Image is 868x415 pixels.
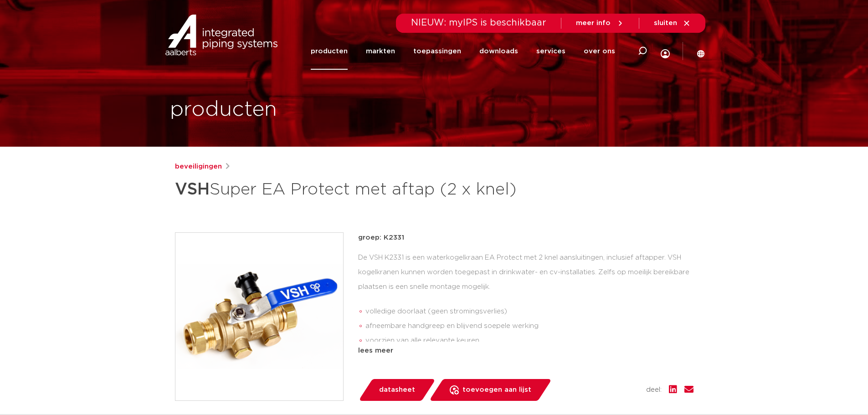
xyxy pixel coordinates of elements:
[411,18,546,27] span: NIEUW: myIPS is beschikbaar
[175,176,517,203] h1: Super EA Protect met aftap (2 x knel)
[311,33,348,70] a: producten
[413,33,461,70] a: toepassingen
[358,232,693,243] p: groep: K2331
[584,33,615,70] a: over ons
[358,251,693,342] div: De VSH K2331 is een waterkogelkraan EA Protect met 2 knel aansluitingen, inclusief aftapper. VSH ...
[536,33,565,70] a: services
[654,20,677,26] span: sluiten
[661,30,670,72] div: my IPS
[646,384,662,395] span: deel:
[366,33,395,70] a: markten
[175,161,222,172] a: beveiligingen
[576,19,624,27] a: meer info
[170,95,277,124] h1: producten
[358,345,693,356] div: lees meer
[365,319,693,333] li: afneembare handgreep en blijvend soepele werking
[358,379,436,401] a: datasheet
[462,383,531,397] span: toevoegen aan lijst
[175,233,343,400] img: Product Image for VSH Super EA Protect met aftap (2 x knel)
[365,304,693,319] li: volledige doorlaat (geen stromingsverlies)
[479,33,518,70] a: downloads
[379,383,415,397] span: datasheet
[311,33,615,70] nav: Menu
[654,19,691,27] a: sluiten
[175,181,210,198] strong: VSH
[576,20,611,26] span: meer info
[365,333,693,348] li: voorzien van alle relevante keuren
